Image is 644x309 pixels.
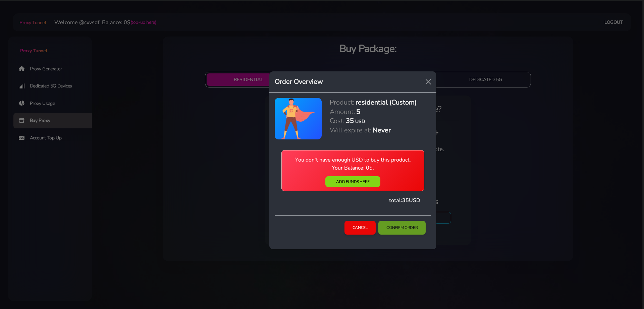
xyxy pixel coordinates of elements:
[325,176,380,187] a: ADD FUNDS HERE
[356,98,417,107] h5: residential (Custom)
[611,276,636,301] iframe: Webchat Widget
[283,156,423,172] div: You don't have enough USD to buy this product. Your Balance: 0$.
[402,197,409,204] span: 35
[330,98,354,107] h5: Product:
[389,197,420,204] span: total: USD
[330,116,344,125] h5: Cost:
[330,107,355,116] h5: Amount:
[373,126,391,135] h5: Never
[423,76,434,87] button: Close
[355,118,365,125] h6: USD
[346,116,354,125] h5: 35
[344,221,376,235] button: Cancel
[275,77,323,87] h5: Order Overview
[356,107,360,116] h5: 5
[330,126,371,135] h5: Will expire at:
[281,98,316,139] img: antenna.png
